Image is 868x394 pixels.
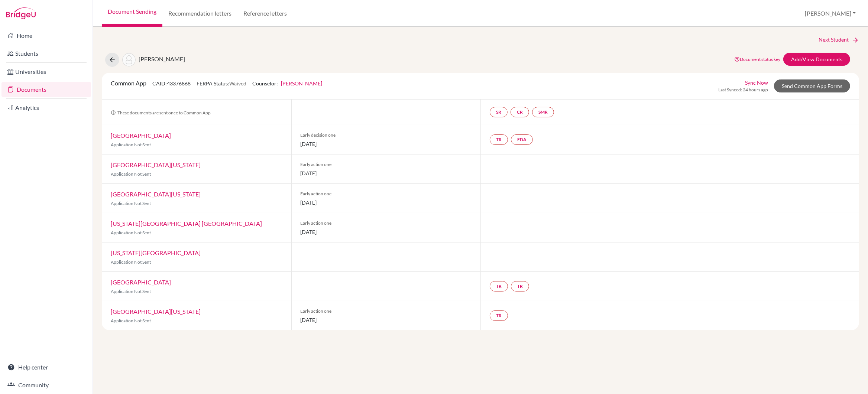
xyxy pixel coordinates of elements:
[718,87,768,93] span: Last Synced: 24 hours ago
[301,191,472,197] span: Early action one
[1,100,91,115] a: Analytics
[301,228,472,236] span: [DATE]
[301,140,472,148] span: [DATE]
[111,201,151,206] span: Application Not Sent
[819,36,859,44] a: Next Student
[1,46,91,61] a: Students
[511,134,533,145] a: EDA
[111,110,211,115] span: These documents are sent once to Common App
[734,56,780,62] a: Document status key
[1,378,91,393] a: Community
[139,55,185,62] span: [PERSON_NAME]
[252,80,322,87] span: Counselor:
[197,80,246,87] span: FERPA Status:
[774,79,850,92] a: Send Common App Forms
[301,199,472,206] span: [DATE]
[301,220,472,227] span: Early action one
[111,279,171,286] a: [GEOGRAPHIC_DATA]
[111,79,146,87] span: Common App
[301,169,472,177] span: [DATE]
[6,7,36,19] img: Bridge-U
[301,161,472,168] span: Early action one
[745,79,768,87] a: Sync Now
[490,134,508,145] a: TR
[111,289,151,294] span: Application Not Sent
[111,171,151,177] span: Application Not Sent
[1,82,91,97] a: Documents
[301,316,472,324] span: [DATE]
[111,161,201,168] a: [GEOGRAPHIC_DATA][US_STATE]
[1,28,91,43] a: Home
[511,281,529,292] a: TR
[111,230,151,235] span: Application Not Sent
[511,107,529,117] a: CR
[229,80,246,87] span: Waived
[532,107,554,117] a: SMR
[111,191,201,198] a: [GEOGRAPHIC_DATA][US_STATE]
[801,6,859,20] button: [PERSON_NAME]
[111,318,151,323] span: Application Not Sent
[111,259,151,265] span: Application Not Sent
[490,281,508,292] a: TR
[1,64,91,79] a: Universities
[1,360,91,375] a: Help center
[111,132,171,139] a: [GEOGRAPHIC_DATA]
[301,132,472,139] span: Early decision one
[783,53,850,66] a: Add/View Documents
[301,308,472,315] span: Early action one
[281,80,322,87] a: [PERSON_NAME]
[490,310,508,321] a: TR
[111,308,201,315] a: [GEOGRAPHIC_DATA][US_STATE]
[111,220,262,227] a: [US_STATE][GEOGRAPHIC_DATA] [GEOGRAPHIC_DATA]
[111,142,151,147] span: Application Not Sent
[490,107,508,117] a: SR
[111,249,201,256] a: [US_STATE][GEOGRAPHIC_DATA]
[152,80,191,87] span: CAID: 43376868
